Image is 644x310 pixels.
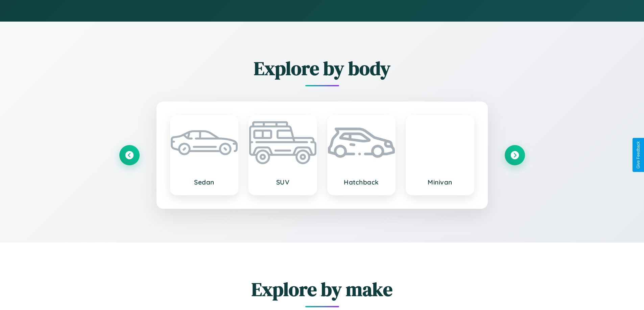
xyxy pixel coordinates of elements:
h3: Hatchback [335,178,388,186]
h3: SUV [256,178,310,186]
h2: Explore by body [119,55,525,81]
h3: Sedan [177,178,231,186]
div: Give Feedback [636,141,641,169]
h2: Explore by make [119,276,525,302]
h3: Minivan [413,178,467,186]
